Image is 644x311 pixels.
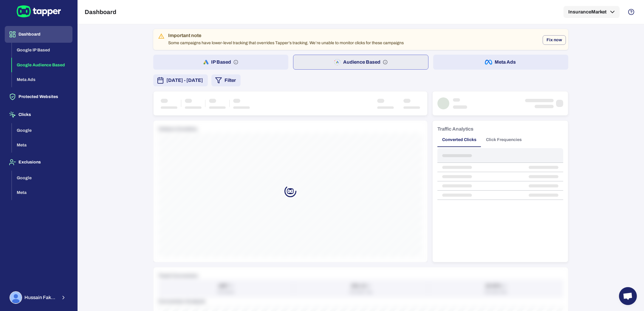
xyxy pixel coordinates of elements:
button: Meta [12,138,72,153]
a: Google Audience Based [12,62,72,67]
a: Google IP Based [12,47,72,52]
a: Clicks [5,112,72,117]
h6: Traffic Analytics [437,125,473,133]
button: InsuranceMarket [563,6,620,18]
button: Audience Based [293,55,429,70]
button: Google [12,171,72,186]
button: Meta Ads [433,55,568,70]
a: Dashboard [5,31,72,36]
img: Hussain Fakhruddin [10,292,21,303]
button: Meta [12,185,72,200]
button: Dashboard [5,26,72,43]
button: Hussain FakhruddinHussain Fakhruddin [5,289,72,306]
a: Meta [12,190,72,195]
button: Clicks [5,106,72,123]
a: Meta [12,142,72,147]
span: [DATE] - [DATE] [166,77,203,84]
button: Exclusions [5,154,72,171]
a: Google [12,127,72,132]
button: Click Frequencies [481,133,527,147]
button: Converted Clicks [437,133,481,147]
a: Exclusions [5,159,72,164]
svg: Audience based: Search, Display, Shopping, Video Performance Max, Demand Generation [383,60,388,65]
h5: Dashboard [85,8,116,16]
span: Hussain Fakhruddin [24,295,57,301]
div: Some campaigns have lower-level tracking that overrides Tapper’s tracking. We’re unable to monito... [168,31,404,48]
div: Important note [168,33,404,39]
button: Google Audience Based [12,58,72,73]
button: Fix now [543,35,566,45]
button: Google IP Based [12,43,72,58]
a: Meta Ads [12,77,72,82]
a: Protected Websites [5,94,72,99]
button: [DATE] - [DATE] [153,74,208,86]
button: Protected Websites [5,88,72,105]
button: IP Based [153,55,288,70]
button: Filter [211,74,241,86]
a: Google [12,175,72,180]
a: Open chat [619,287,637,305]
button: Meta Ads [12,72,72,87]
button: Google [12,123,72,138]
svg: IP based: Search, Display, and Shopping. [233,60,238,65]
